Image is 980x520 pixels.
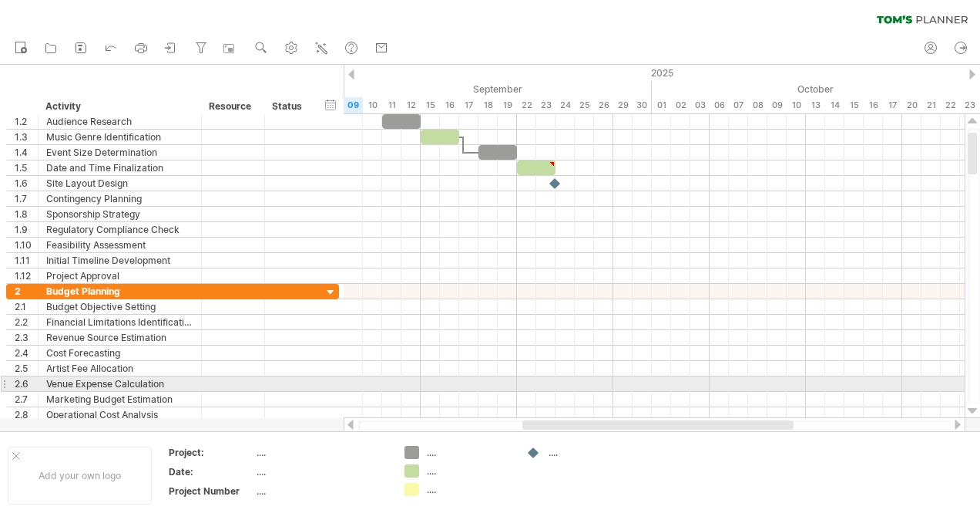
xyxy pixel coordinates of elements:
div: Music Genre Identification [46,130,193,144]
div: Wednesday, 22 October 2025 [941,97,960,113]
div: Status [272,99,306,114]
div: Monday, 13 October 2025 [806,97,825,113]
div: Audience Research [46,114,193,129]
div: Thursday, 23 October 2025 [960,97,979,113]
div: Friday, 17 October 2025 [883,97,902,113]
div: Wednesday, 17 September 2025 [459,97,478,113]
div: Tuesday, 16 September 2025 [440,97,459,113]
div: Tuesday, 7 October 2025 [729,97,748,113]
div: Project Approval [46,268,193,283]
div: 2.8 [15,407,38,422]
div: Tuesday, 30 September 2025 [633,97,652,113]
div: 2.6 [15,376,38,391]
div: Project: [169,446,253,459]
div: Event Size Determination [46,145,193,160]
div: Friday, 26 September 2025 [594,97,613,113]
div: Revenue Source Estimation [46,330,193,345]
div: 1.5 [15,160,38,175]
div: Wednesday, 10 September 2025 [363,97,382,113]
div: Thursday, 2 October 2025 [671,97,690,113]
div: Thursday, 16 October 2025 [864,97,883,113]
div: Tuesday, 23 September 2025 [536,97,555,113]
div: .... [427,446,511,459]
div: 1.4 [15,145,38,160]
div: Monday, 29 September 2025 [613,97,633,113]
div: Artist Fee Allocation [46,361,193,376]
div: 1.12 [15,268,38,283]
div: Wednesday, 1 October 2025 [652,97,671,113]
div: 2 [15,284,38,299]
div: Budget Objective Setting [46,299,193,314]
div: Monday, 15 September 2025 [421,97,440,113]
div: Thursday, 9 October 2025 [767,97,787,113]
div: Cost Forecasting [46,346,193,360]
div: .... [257,485,386,498]
div: Friday, 19 September 2025 [498,97,517,113]
div: Regulatory Compliance Check [46,222,193,237]
div: Thursday, 25 September 2025 [575,97,594,113]
div: 2.3 [15,330,38,345]
div: Contingency Planning [46,191,193,206]
div: September 2025 [228,81,652,97]
div: 1.2 [15,114,38,129]
div: .... [257,465,386,478]
div: 2.2 [15,315,38,329]
div: Date and Time Finalization [46,160,193,175]
div: Thursday, 11 September 2025 [382,97,401,113]
div: 1.10 [15,238,38,252]
div: Operational Cost Analysis [46,407,193,422]
div: .... [427,464,511,478]
div: Financial Limitations Identification [46,315,193,329]
div: Monday, 6 October 2025 [710,97,729,113]
div: 2.1 [15,299,38,314]
div: Monday, 22 September 2025 [517,97,536,113]
div: Feasibility Assessment [46,238,193,252]
div: .... [549,446,633,459]
div: Site Layout Design [46,176,193,191]
div: Thursday, 18 September 2025 [478,97,498,113]
div: Budget Planning [46,284,193,299]
div: Wednesday, 24 September 2025 [555,97,575,113]
div: Tuesday, 9 September 2025 [344,97,363,113]
div: Friday, 10 October 2025 [787,97,806,113]
div: Friday, 3 October 2025 [690,97,710,113]
div: 1.7 [15,191,38,206]
div: Sponsorship Strategy [46,207,193,221]
div: Tuesday, 21 October 2025 [921,97,941,113]
div: Resource [209,99,256,114]
div: 1.6 [15,176,38,191]
div: Tuesday, 14 October 2025 [825,97,844,113]
div: Project Number [169,485,253,498]
div: Date: [169,465,253,478]
div: Venue Expense Calculation [46,376,193,391]
div: .... [257,446,386,459]
div: Wednesday, 15 October 2025 [844,97,864,113]
div: 1.11 [15,253,38,268]
div: 1.3 [15,130,38,144]
div: 1.9 [15,222,38,237]
div: Friday, 12 September 2025 [401,97,421,113]
div: Add your own logo [8,447,152,505]
div: Marketing Budget Estimation [46,392,193,407]
div: Initial Timeline Development [46,253,193,268]
div: 2.7 [15,392,38,407]
div: 2.5 [15,361,38,376]
div: 2.4 [15,346,38,360]
div: Wednesday, 8 October 2025 [748,97,767,113]
div: Monday, 20 October 2025 [902,97,921,113]
div: Activity [45,99,193,114]
div: 1.8 [15,207,38,221]
div: .... [427,483,511,496]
